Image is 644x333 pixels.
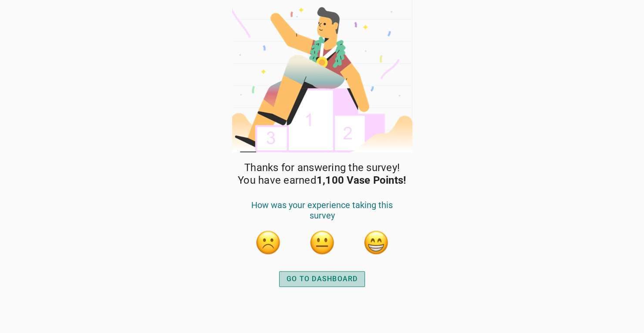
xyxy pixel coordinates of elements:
button: GO TO DASHBOARD [279,271,365,287]
span: Thanks for answering the survey! [244,161,400,174]
div: GO TO DASHBOARD [287,274,358,284]
span: You have earned [238,174,406,187]
div: How was your experience taking this survey [241,200,403,229]
strong: 1,100 Vase Points! [317,174,407,186]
